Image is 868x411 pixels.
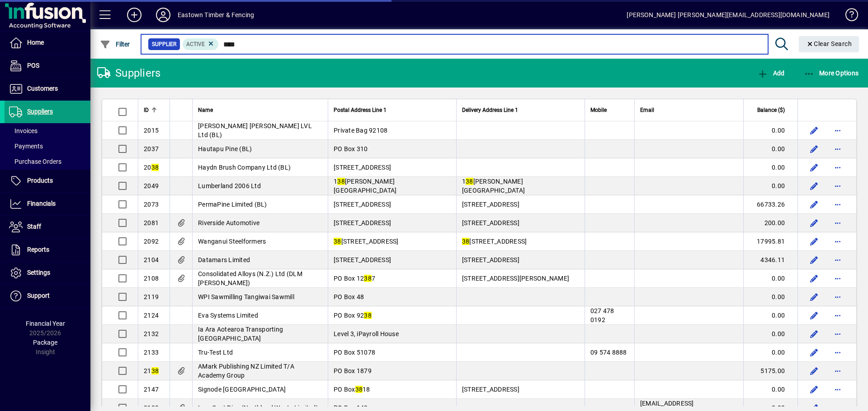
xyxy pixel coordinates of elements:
span: [STREET_ADDRESS] [462,386,519,393]
span: AMark Publishing NZ Limited T/A Academy Group [198,363,294,379]
span: 2092 [144,238,159,245]
button: Edit [807,197,821,212]
a: Home [5,32,90,54]
span: Home [27,39,44,46]
span: [STREET_ADDRESS] [462,238,527,245]
td: 5175.00 [743,362,797,380]
div: Email [640,105,738,115]
button: Edit [807,216,821,230]
span: Delivery Address Line 1 [462,105,518,115]
td: 0.00 [743,121,797,140]
td: 17995.81 [743,232,797,251]
td: 4346.11 [743,251,797,269]
span: [STREET_ADDRESS] [334,201,391,208]
span: Tru-Test Ltd [198,349,233,356]
button: Edit [807,234,821,249]
button: Profile [149,7,178,23]
span: 2037 [144,145,159,152]
span: 2132 [144,330,159,337]
span: 20 [144,164,159,171]
button: Edit [807,253,821,267]
button: Edit [807,142,821,156]
span: Suppliers [27,108,53,115]
button: More options [830,123,845,138]
button: Add [755,65,787,81]
span: Reports [27,246,49,253]
a: Products [5,170,90,192]
a: Support [5,285,90,307]
td: 66733.26 [743,195,797,214]
button: Edit [807,271,821,286]
span: PO Box 12 7 [334,275,375,282]
span: PO Box 48 [334,293,364,300]
span: 2133 [144,349,159,356]
button: Edit [807,308,821,323]
button: Edit [807,364,821,378]
span: Postal Address Line 1 [334,105,387,115]
span: 2147 [144,386,159,393]
em: 38 [334,238,341,245]
span: [STREET_ADDRESS] [334,238,399,245]
td: 200.00 [743,214,797,232]
button: More options [830,253,845,267]
span: 2124 [144,312,159,319]
span: Ia Ara Aotearoa Transporting [GEOGRAPHIC_DATA] [198,326,283,342]
span: 2119 [144,293,159,300]
span: 21 [144,367,159,374]
span: Settings [27,269,50,276]
button: Edit [807,160,821,175]
span: POS [27,62,39,69]
span: Level 3, iPayroll House [334,330,399,337]
button: Edit [807,123,821,138]
span: Purchase Orders [9,158,61,165]
span: Haydn Brush Company Ltd (BL) [198,164,291,171]
button: More options [830,327,845,341]
span: Hautapu Pine (BL) [198,145,252,152]
em: 38 [355,386,363,393]
div: Balance ($) [749,105,793,115]
button: More options [830,345,845,360]
td: 0.00 [743,158,797,177]
span: 09 574 8888 [590,349,627,356]
span: Mobile [590,105,607,115]
td: 0.00 [743,140,797,158]
span: [STREET_ADDRESS] [462,201,519,208]
span: PO Box 51078 [334,349,375,356]
div: Mobile [590,105,629,115]
span: 027 478 0192 [590,307,614,323]
button: More options [830,290,845,304]
span: 2104 [144,256,159,263]
span: Package [33,339,57,346]
span: PO Box 18 [334,386,370,393]
span: Financial Year [26,320,65,327]
span: Add [757,69,784,77]
span: Staff [27,223,41,230]
div: ID [144,105,164,115]
a: Reports [5,239,90,261]
button: More options [830,234,845,249]
span: Clear Search [806,40,852,47]
div: Eastown Timber & Fencing [178,8,254,22]
em: 38 [364,275,372,282]
button: More options [830,216,845,230]
em: 38 [364,312,372,319]
button: More options [830,382,845,397]
span: WPI Sawmilling Tangiwai Sawmill [198,293,294,300]
div: Name [198,105,322,115]
button: Clear [799,36,859,52]
a: POS [5,55,90,77]
span: More Options [804,69,859,77]
em: 38 [337,178,345,185]
span: [STREET_ADDRESS] [334,164,391,171]
span: Datamars Limited [198,256,250,263]
span: 2015 [144,127,159,134]
td: 0.00 [743,177,797,195]
span: Private Bag 92108 [334,127,387,134]
span: [STREET_ADDRESS] [334,256,391,263]
button: Edit [807,345,821,360]
em: 38 [151,164,159,171]
span: [STREET_ADDRESS][PERSON_NAME] [462,275,569,282]
span: Active [186,41,205,47]
span: Lumberland 2006 Ltd [198,182,261,189]
span: Customers [27,85,58,92]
